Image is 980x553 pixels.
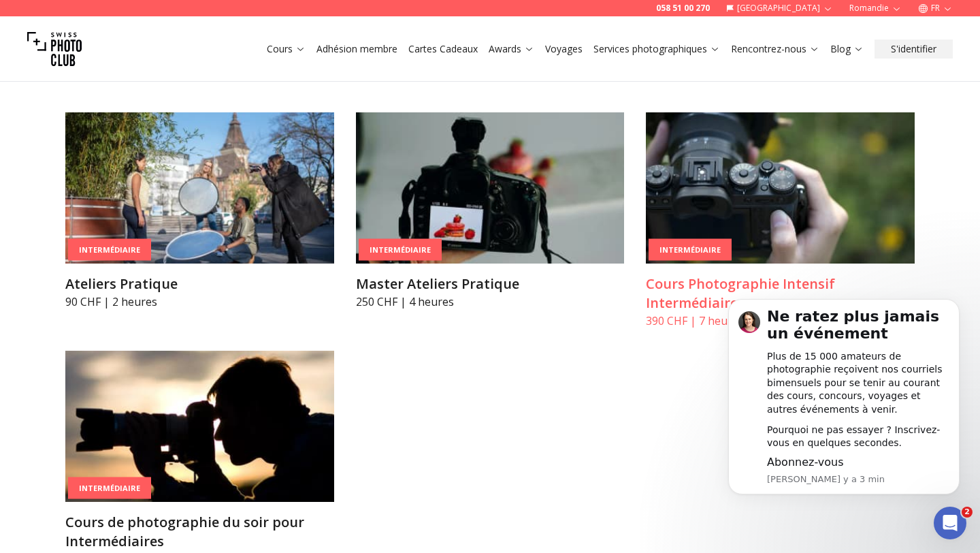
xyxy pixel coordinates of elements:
img: Swiss photo club [27,22,82,76]
button: Cartes Cadeaux [403,39,483,59]
button: Rencontrez-nous [725,39,825,59]
button: Voyages [540,39,588,59]
iframe: Intercom live chat [934,507,966,539]
a: 058 51 00 270 [656,3,710,14]
a: Cartes Cadeaux [408,42,478,56]
img: Cours de photographie du soir pour Intermédiaires [65,351,334,502]
img: Cours Photographie Intensif Intermédiaire [646,112,915,264]
a: Master Ateliers PratiqueIntermédiaireMaster Ateliers Pratique250 CHF | 4 heures [356,112,625,310]
h3: Ateliers Pratique [65,274,334,294]
button: Awards [483,39,540,59]
div: Intermédiaire [359,238,442,261]
p: 250 CHF | 4 heures [356,294,625,310]
h3: Cours de photographie du soir pour Intermédiaires [65,513,334,551]
a: Adhésion membre [316,42,397,56]
div: Intermédiaire [649,238,732,261]
a: Cours Photographie Intensif IntermédiaireIntermédiaireCours Photographie Intensif Intermédiaire39... [646,112,915,329]
div: Intermédiaire [68,477,151,499]
button: Adhésion membre [311,39,403,59]
a: Voyages [545,42,583,56]
span: 2 [962,507,973,518]
a: Services photographiques [593,42,720,56]
a: Cours [267,42,306,56]
button: Cours [261,39,311,59]
button: Services photographiques [588,39,725,59]
a: Ateliers PratiqueIntermédiaireAteliers Pratique90 CHF | 2 heures [65,112,334,310]
a: Blog [830,42,864,56]
img: Master Ateliers Pratique [356,112,625,264]
div: Intermédiaire [68,238,151,261]
iframe: Intercom notifications message [708,278,980,516]
a: Awards [489,42,534,56]
img: Ateliers Pratique [65,112,334,264]
button: Blog [825,39,869,59]
p: 390 CHF | 7 heures [646,313,915,329]
h3: Cours Photographie Intensif Intermédiaire [646,274,915,313]
h3: Master Ateliers Pratique [356,274,625,294]
a: Rencontrez-nous [731,42,819,56]
p: 90 CHF | 2 heures [65,294,334,310]
button: S'identifier [875,39,953,59]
